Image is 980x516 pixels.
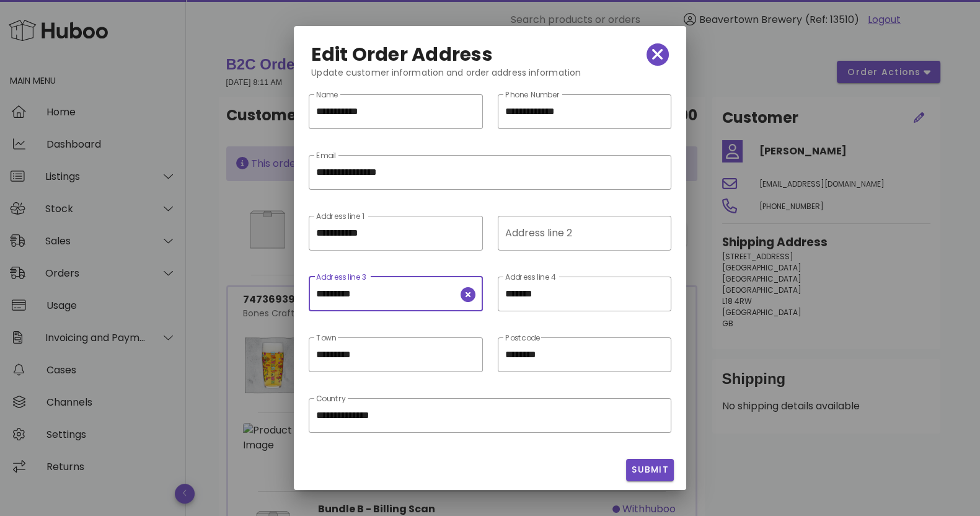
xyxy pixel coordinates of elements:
[316,151,336,161] label: Email
[316,212,364,221] label: Address line 1
[461,287,475,302] button: clear icon
[505,334,540,343] label: Postcode
[505,273,557,282] label: Address line 4
[505,91,560,100] label: Phone Number
[316,91,338,100] label: Name
[316,394,346,404] label: Country
[301,66,678,89] div: Update customer information and order address information
[311,45,493,64] h2: Edit Order Address
[631,463,669,476] span: Submit
[626,459,674,481] button: Submit
[316,334,336,343] label: Town
[316,273,366,282] label: Address line 3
